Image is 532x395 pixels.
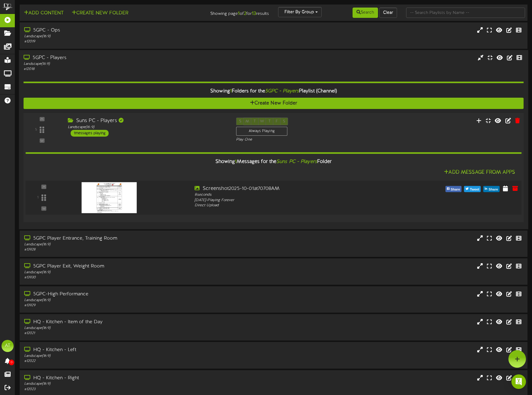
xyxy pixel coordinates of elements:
[252,11,256,16] strong: 13
[24,34,227,39] div: Landscape ( 16:9 )
[24,354,227,359] div: Landscape ( 16:9 )
[21,155,526,168] div: Showing Messages for the Folder
[353,8,378,18] button: Search
[24,235,227,242] div: 5GPC Player Entrance, Training Room
[449,186,461,193] span: Share
[276,159,317,164] i: Suns PC - Players
[24,67,227,72] div: # 12018
[24,347,227,354] div: HQ - Kitchen - Left
[278,7,322,17] button: Filter By Group
[483,186,500,192] button: Share
[236,137,353,142] div: Play One
[24,98,524,109] button: Create New Folder
[195,192,394,198] div: 8 seconds
[2,340,14,352] div: AT
[238,11,240,16] strong: 1
[24,319,227,326] div: HQ - Kitchen - Item of the Day
[9,360,14,365] span: 0
[236,127,287,136] div: Always Playing
[24,375,227,382] div: HQ - Kitchen - Right
[445,186,462,192] button: Share
[379,8,397,18] button: Clear
[265,88,299,94] i: 5GPC - Players
[230,88,232,94] span: 1
[24,55,227,61] div: 5GPC - Players
[81,182,136,213] img: 6edd7e4c-3206-4def-8770-c5cafc62cb84.png
[24,247,227,252] div: # 13928
[24,331,227,336] div: # 12021
[24,291,227,298] div: 5GPC-High Performance
[24,275,227,280] div: # 13930
[24,242,227,247] div: Landscape ( 16:9 )
[511,374,526,389] div: Open Intercom Messenger
[469,186,481,193] span: Tweet
[406,8,525,18] input: -- Search Playlists by Name --
[22,9,65,17] button: Add Content
[24,381,227,387] div: Landscape ( 16:9 )
[487,186,499,193] span: Share
[464,186,481,192] button: Tweet
[195,185,394,192] div: Screenshot2025-10-01at70708AM
[24,359,227,364] div: # 12022
[24,270,227,275] div: Landscape ( 16:9 )
[24,61,227,67] div: Landscape ( 16:9 )
[19,85,528,98] div: Showing Folders for the Playlist (Channel)
[244,11,246,16] strong: 2
[24,298,227,303] div: Landscape ( 16:9 )
[70,9,130,17] button: Create New Folder
[24,263,227,270] div: 5GPC Player Exit, Weight Room
[68,118,227,124] div: Suns PC - Players
[442,168,517,176] button: Add Message From Apps
[195,203,394,208] div: Direct Upload
[24,387,227,392] div: # 12023
[24,39,227,44] div: # 12019
[24,303,227,308] div: # 13929
[195,198,394,203] div: [DATE] - Playing Forever
[68,124,227,130] div: Landscape ( 16:9 )
[24,27,227,34] div: 5GPC - Ops
[71,130,109,137] div: 1 messages playing
[235,159,237,164] span: 1
[24,326,227,331] div: Landscape ( 16:9 )
[188,7,274,17] div: Showing page of for results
